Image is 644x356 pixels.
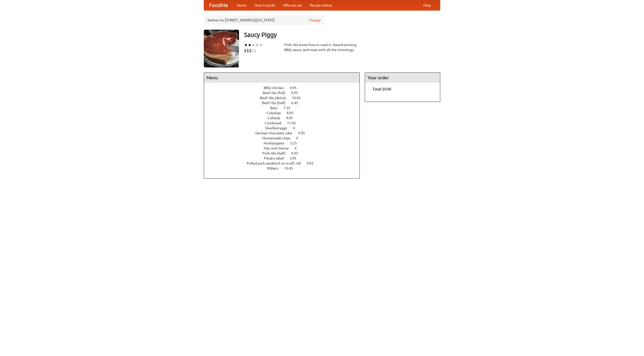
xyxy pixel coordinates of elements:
li: $ [244,48,247,53]
span: Beef ribs (delux) [260,96,291,100]
a: Who we are [279,0,306,10]
a: Housemade chips 4 [262,136,307,140]
a: BBQ chicken 4.95 [264,86,306,90]
span: Cornbread [265,121,286,125]
span: Beef ribs (half) [262,101,291,105]
h4: Menu [204,73,359,83]
a: Change [309,18,321,23]
span: Collards [267,116,285,120]
span: Devilled eggs [265,126,292,130]
span: 7.55 [284,106,295,110]
span: Beef ribs (full) [263,91,290,95]
a: Pulled pork sandwich on a soft roll 4.95 [247,161,323,165]
span: 8.95 [287,111,299,115]
li: ★ [248,42,252,48]
a: Beer 7.55 [270,106,300,110]
span: Beer [270,106,283,110]
a: German chocolate cake 5.95 [255,131,314,135]
img: angular.jpg [204,30,239,67]
span: 5.95 [298,131,310,135]
a: Beef ribs (half) 6.45 [262,101,307,105]
a: Riblets 10.45 [267,166,302,170]
span: German chocolate cake [255,131,297,135]
a: Recipe videos [306,0,336,10]
span: 6.45 [291,101,303,105]
li: $ [249,48,252,53]
a: Devilled eggs 4 [265,126,304,130]
a: How it works [251,0,279,10]
b: Total: $0.00 [373,87,391,91]
h4: Your order [365,73,440,83]
span: Coleslaw [267,111,286,115]
li: ★ [244,42,248,48]
span: Mac and cheese [264,146,294,150]
a: Home [233,0,251,10]
span: 6 [295,146,302,150]
span: Pork ribs (half) [262,151,291,155]
span: Potato salad [264,156,289,160]
span: Hushpuppies [264,141,289,145]
span: BBQ chicken [264,86,289,90]
span: 4.95 [290,86,302,90]
span: 9.95 [291,91,303,95]
span: Pulled pork sandwich on a soft roll [247,161,306,165]
a: Hushpuppies 3.25 [264,141,306,145]
span: 9.95 [286,116,298,120]
li: ★ [255,42,259,48]
span: 3.25 [290,141,302,145]
a: FoodMe [204,0,233,10]
a: Beef ribs (delux) 10.45 [260,96,310,100]
span: Housemade chips [262,136,295,140]
a: Beef ribs (full) 9.95 [263,91,307,95]
a: Pork ribs (half) 6.95 [262,151,307,155]
a: Cornbread 11.45 [265,121,305,125]
span: Riblets [267,166,284,170]
div: Deliver to: [STREET_ADDRESS][US_STATE] [204,16,325,25]
span: 10.45 [292,96,306,100]
span: 4.95 [307,161,318,165]
span: 4 [293,126,300,130]
div: Pork. We know how to cook it. Award-winning BBQ sauce, and meat with all the trimmings. [284,42,360,52]
a: Mac and cheese 6 [264,146,306,150]
a: Help [419,0,435,10]
a: Collards 9.95 [267,116,302,120]
li: $ [254,48,257,53]
span: 4 [296,136,303,140]
li: ★ [252,42,255,48]
li: ★ [259,42,263,48]
span: 10.45 [284,166,298,170]
li: $ [247,48,249,53]
span: 3.95 [290,156,301,160]
h3: Saucy Piggy [244,30,440,40]
li: $ [252,48,254,53]
a: Coleslaw 8.95 [267,111,303,115]
a: Potato salad 3.95 [264,156,306,160]
span: 6.95 [291,151,303,155]
span: 11.45 [287,121,301,125]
